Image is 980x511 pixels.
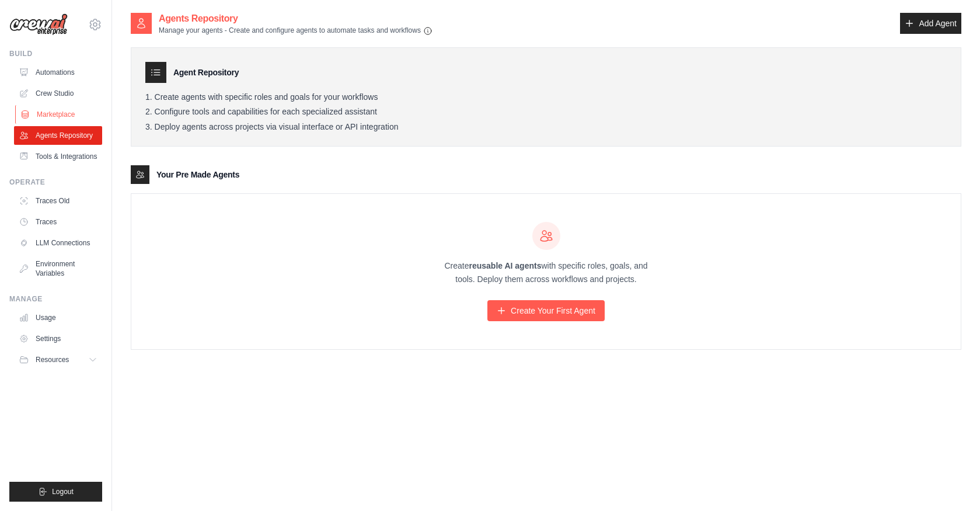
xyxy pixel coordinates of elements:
p: Manage your agents - Create and configure agents to automate tasks and workflows [159,26,433,36]
p: Create with specific roles, goals, and tools. Deploy them across workflows and projects. [434,259,658,286]
li: Configure tools and capabilities for each specialized assistant [145,107,947,117]
a: Tools & Integrations [14,147,102,166]
a: Agents Repository [14,126,102,145]
strong: reusable AI agents [469,261,541,270]
a: Usage [14,308,102,327]
a: Traces [14,213,102,231]
h3: Agent Repository [173,67,239,78]
img: Logo [9,13,68,36]
span: Resources [36,355,69,364]
button: Resources [14,350,102,369]
a: Marketplace [15,105,103,124]
li: Create agents with specific roles and goals for your workflows [145,92,947,103]
a: Create Your First Agent [487,300,605,321]
h3: Your Pre Made Agents [156,169,239,180]
a: Traces Old [14,192,102,210]
button: Logout [9,482,102,502]
a: Environment Variables [14,255,102,283]
span: Logout [52,487,74,496]
a: Add Agent [900,13,961,34]
div: Manage [9,294,102,304]
a: Settings [14,329,102,348]
div: Build [9,49,102,58]
li: Deploy agents across projects via visual interface or API integration [145,122,947,133]
a: LLM Connections [14,234,102,252]
a: Automations [14,63,102,82]
a: Crew Studio [14,84,102,103]
h2: Agents Repository [159,12,433,26]
div: Operate [9,178,102,187]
